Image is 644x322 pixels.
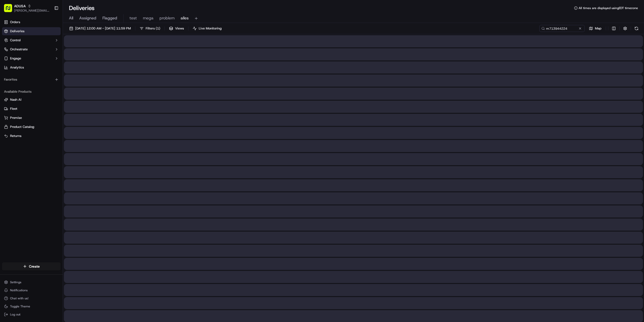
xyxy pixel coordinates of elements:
[137,25,163,32] button: Filters(1)
[199,26,222,31] span: Live Monitoring
[2,36,61,44] button: Control
[10,125,34,129] span: Product Catalog
[14,9,50,13] button: [PERSON_NAME][EMAIL_ADDRESS][PERSON_NAME][DOMAIN_NAME]
[2,279,61,286] button: Settings
[10,20,20,24] span: Orders
[2,295,61,302] button: Chat with us!
[69,15,73,21] span: All
[175,26,184,31] span: Views
[2,2,52,14] button: ADUSA[PERSON_NAME][EMAIL_ADDRESS][PERSON_NAME][DOMAIN_NAME]
[2,96,61,104] button: Nash AI
[167,25,186,32] button: Views
[130,15,137,21] span: test
[2,123,61,131] button: Product Catalog
[29,264,40,269] span: Create
[143,15,153,21] span: mega
[10,97,21,102] span: Nash AI
[2,105,61,113] button: Fleet
[2,76,61,84] div: Favorites
[10,304,30,308] span: Toggle Theme
[10,296,28,300] span: Chat with us!
[75,26,131,31] span: [DATE] 12:00 AM - [DATE] 11:59 PM
[2,114,61,122] button: Promise
[10,47,28,52] span: Orchestrate
[14,4,26,9] button: ADUSA
[579,6,638,10] span: All times are displayed using EDT timezone
[190,25,224,32] button: Live Monitoring
[69,4,95,12] h1: Deliveries
[67,25,133,32] button: [DATE] 12:00 AM - [DATE] 11:59 PM
[2,262,61,270] button: Create
[10,288,28,292] span: Notifications
[4,106,59,111] a: Fleet
[10,116,22,120] span: Promise
[181,15,189,21] span: alles
[4,97,59,102] a: Nash AI
[10,38,21,43] span: Control
[2,45,61,53] button: Orchestrate
[2,132,61,140] button: Returns
[4,116,59,120] a: Promise
[587,25,604,32] button: Map
[2,311,61,318] button: Log out
[10,56,21,61] span: Engage
[10,106,17,111] span: Fleet
[595,26,601,31] span: Map
[2,88,61,96] div: Available Products
[159,15,175,21] span: problem
[102,15,117,21] span: Flagged
[10,65,24,70] span: Analytics
[2,54,61,62] button: Engage
[2,18,61,26] a: Orders
[4,125,59,129] a: Product Catalog
[79,15,96,21] span: Assigned
[10,29,24,33] span: Deliveries
[10,280,21,284] span: Settings
[10,312,20,316] span: Log out
[146,26,160,31] span: Filters
[2,303,61,310] button: Toggle Theme
[2,287,61,294] button: Notifications
[4,134,59,138] a: Returns
[633,25,640,32] button: Refresh
[2,63,61,71] a: Analytics
[2,27,61,35] a: Deliveries
[539,25,585,32] input: Type to search
[10,134,21,138] span: Returns
[156,26,160,31] span: ( 1 )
